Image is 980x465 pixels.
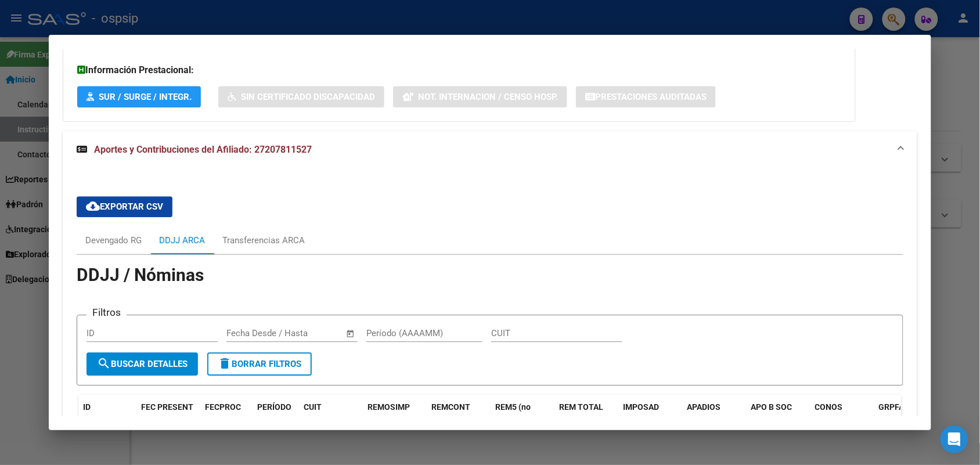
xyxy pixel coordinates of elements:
[284,328,340,338] input: Fecha fin
[751,402,792,412] span: APO B SOC
[253,395,299,433] datatable-header-cell: PERÍODO
[141,402,193,412] span: FEC PRESENT
[97,356,111,370] mat-icon: search
[491,395,554,433] datatable-header-cell: REM5 (no remunerativa)
[222,234,305,247] div: Transferencias ARCA
[618,395,682,433] datatable-header-cell: IMPOSAD
[418,92,558,102] span: Not. Internacion / Censo Hosp.
[363,395,427,433] datatable-header-cell: REMOSIMP (rem4)
[393,86,567,107] button: Not. Internacion / Censo Hosp.
[226,328,273,338] input: Fecha inicio
[344,327,357,340] button: Open calendar
[810,395,874,433] datatable-header-cell: CONOS
[205,402,241,412] span: FECPROC
[77,265,204,285] span: DDJJ / Nóminas
[218,86,384,107] button: Sin Certificado Discapacidad
[207,352,312,376] button: Borrar Filtros
[85,234,142,247] div: Devengado RG
[78,395,136,433] datatable-header-cell: ID
[94,144,312,155] span: Aportes y Contribuciones del Afiliado: 27207811527
[87,306,127,319] h3: Filtros
[431,402,470,425] span: REMCONT (rem8)
[304,402,322,412] span: CUIT
[815,402,842,412] span: CONOS
[746,395,810,433] datatable-header-cell: APO B SOC
[874,395,926,433] datatable-header-cell: GRPFAM
[687,402,720,412] span: APADIOS
[299,395,363,433] datatable-header-cell: CUIT
[682,395,746,433] datatable-header-cell: APADIOS
[941,426,968,453] div: Open Intercom Messenger
[257,402,291,412] span: PERÍODO
[427,395,491,433] datatable-header-cell: REMCONT (rem8)
[77,63,841,77] h3: Información Prestacional:
[63,131,917,168] mat-expansion-panel-header: Aportes y Contribuciones del Afiliado: 27207811527
[218,359,301,369] span: Borrar Filtros
[77,196,172,217] button: Exportar CSV
[200,395,253,433] datatable-header-cell: FECPROC
[218,356,232,370] mat-icon: delete
[87,352,198,376] button: Buscar Detalles
[368,402,410,425] span: REMOSIMP (rem4)
[159,234,205,247] div: DDJJ ARCA
[77,86,201,107] button: SUR / SURGE / INTEGR.
[99,92,192,102] span: SUR / SURGE / INTEGR.
[241,92,375,102] span: Sin Certificado Discapacidad
[86,201,163,212] span: Exportar CSV
[595,92,707,102] span: Prestaciones Auditadas
[623,402,659,412] span: IMPOSAD
[554,395,618,433] datatable-header-cell: REM TOTAL
[576,86,716,107] button: Prestaciones Auditadas
[559,402,603,412] span: REM TOTAL
[86,199,100,213] mat-icon: cloud_download
[495,402,548,425] span: REM5 (no remunerativa)
[83,402,91,412] span: ID
[878,402,911,412] span: GRPFAM
[136,395,200,433] datatable-header-cell: FEC PRESENT
[97,359,188,369] span: Buscar Detalles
